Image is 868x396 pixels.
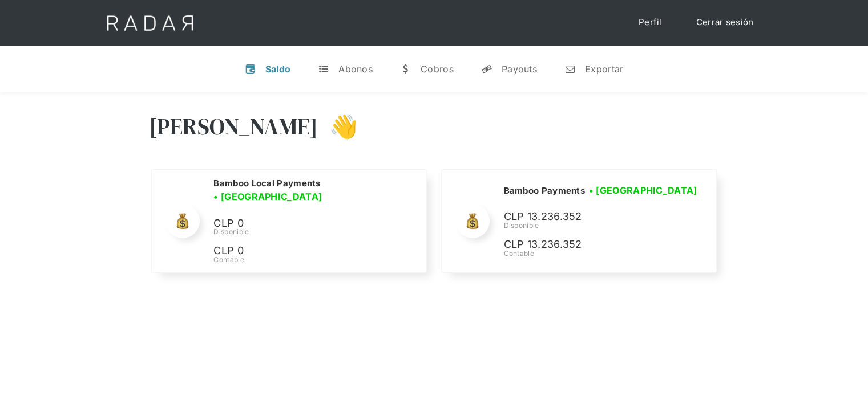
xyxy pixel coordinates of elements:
div: Payouts [502,63,537,75]
div: Contable [503,248,701,259]
div: n [564,63,576,75]
h3: • [GEOGRAPHIC_DATA] [213,190,322,203]
div: y [481,63,492,75]
div: Contable [213,255,412,265]
h3: • [GEOGRAPHIC_DATA] [589,183,697,197]
div: Cobros [421,63,454,75]
div: w [400,63,411,75]
p: CLP 13.236.352 [503,236,675,253]
div: Abonos [338,63,373,75]
p: CLP 13.236.352 [503,209,675,225]
h3: [PERSON_NAME] [149,112,318,141]
p: CLP 0 [213,215,385,232]
p: CLP 0 [213,243,385,259]
div: Saldo [265,63,291,75]
div: Disponible [503,221,701,231]
div: v [245,63,256,75]
a: Perfil [627,11,673,34]
h2: Bamboo Payments [503,185,585,197]
h2: Bamboo Local Payments [213,178,320,189]
h3: 👋 [318,112,358,141]
a: Cerrar sesión [685,11,765,34]
div: t [318,63,329,75]
div: Disponible [213,227,412,237]
div: Exportar [585,63,623,75]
